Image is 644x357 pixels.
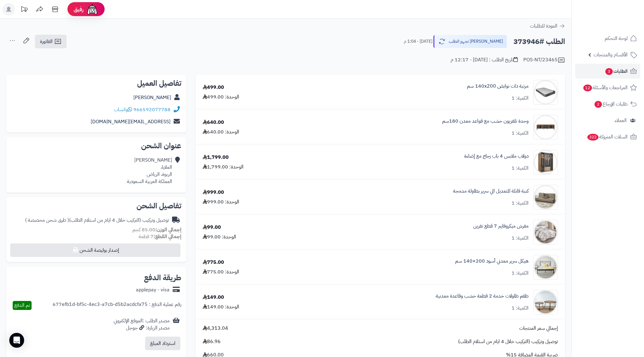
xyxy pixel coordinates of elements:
a: دولاب ملابس 4 باب زجاج مع إضاءة [464,153,529,160]
span: الفاتورة [40,38,53,45]
span: تم الدفع [14,302,30,309]
span: لوحة التحكم [605,34,628,43]
a: وحدة تلفزيون خشب مع قواعد معدن 180سم [442,118,529,125]
h2: عنوان الشحن [11,142,181,150]
div: [PERSON_NAME] العلايا، الربوة، الرياض المملكة العربية السعودية [127,157,172,185]
small: 7 قطعة [139,233,181,240]
small: [DATE] - 1:04 م [404,38,432,45]
h2: تفاصيل الشحن [11,202,181,210]
span: إجمالي سعر المنتجات [519,325,558,332]
img: ai-face.png [86,3,98,15]
div: مصدر الزيارة: جوجل [114,324,170,332]
div: الكمية: 1 [512,235,529,242]
a: طلبات الإرجاع2 [575,97,640,111]
a: كنبة قابلة للتعديل الي سرير بطاولة مدمجة [453,188,529,195]
h2: طريقة الدفع [144,274,181,281]
span: 12 [583,85,592,91]
a: الطلبات3 [575,64,640,79]
div: الكمية: 1 [512,305,529,312]
a: طقم طاولات خدمة 2 قطعة خشب وقاعدة معدنية [436,293,529,300]
span: طلبات الإرجاع [594,100,628,108]
div: الكمية: 1 [512,270,529,277]
a: [PERSON_NAME] [133,94,171,101]
h2: الطلب #373946 [513,35,565,48]
div: 499.00 [203,84,224,91]
div: الوحدة: 1,799.00 [203,163,244,171]
a: العودة للطلبات [530,22,565,30]
a: لوحة التحكم [575,31,640,46]
strong: إجمالي الوزن: [155,226,181,233]
div: الكمية: 1 [512,165,529,172]
img: logo-2.png [602,15,638,28]
span: 86.96 [203,338,221,345]
strong: إجمالي القطع: [153,233,181,240]
button: استرداد المبلغ [145,337,180,350]
div: 149.00 [203,294,224,301]
div: الوحدة: 149.00 [203,303,239,311]
div: الكمية: 1 [512,200,529,207]
div: الوحدة: 499.00 [203,94,239,101]
small: 85.00 كجم [132,226,181,233]
span: المراجعات والأسئلة [583,83,628,92]
h2: تفاصيل العميل [11,80,181,87]
div: 640.00 [203,119,224,126]
img: 1754384069-1-90x90.jpg [534,290,558,315]
div: الكمية: 1 [512,130,529,137]
div: الوحدة: 640.00 [203,128,239,136]
img: 1738651315-220601011390-90x90.jpg [534,115,558,140]
div: 775.00 [203,259,224,266]
a: المراجعات والأسئلة12 [575,80,640,95]
img: 1742132386-110103010021.1-90x90.jpg [534,150,558,175]
img: 1747810535-1-90x90.jpg [534,185,558,210]
button: إصدار بوليصة الشحن [10,243,180,257]
div: توصيل وتركيب (التركيب خلال 4 ايام من استلام الطلب) [25,217,169,224]
div: الوحدة: 99.00 [203,233,236,241]
a: تحديثات المنصة [16,3,32,17]
a: العملاء [575,113,640,128]
span: 322 [587,134,599,141]
div: الوحدة: 775.00 [203,268,239,276]
span: السلات المتروكة [587,133,628,141]
div: applepay - visa [136,286,170,294]
div: تاريخ الطلب : [DATE] - 12:17 م [451,56,518,63]
a: الفاتورة [35,35,67,48]
a: مفرش ميكروفايبر 7 قطع نفرين [473,223,529,230]
span: الأقسام والمنتجات [594,50,628,59]
span: رفيق [74,6,84,13]
img: 1752908738-1-90x90.jpg [534,220,558,245]
a: واتساب [114,106,132,113]
img: 1754548311-010101030003-90x90.jpg [534,255,558,280]
span: العملاء [615,116,627,125]
span: 3 [605,68,613,75]
span: ( طرق شحن مخصصة ) [25,216,69,224]
div: Open Intercom Messenger [9,333,24,348]
span: توصيل وتركيب (التركيب خلال 4 ايام من استلام الطلب) [458,338,558,345]
a: [EMAIL_ADDRESS][DOMAIN_NAME] [91,118,171,125]
div: 99.00 [203,224,221,231]
a: مرتبة ذات نوابض 140x200 سم [467,83,529,90]
a: 966592077788 [133,106,171,113]
img: 1702551583-26-90x90.jpg [534,80,558,105]
button: [PERSON_NAME] تجهيز الطلب [433,35,507,48]
div: POS-NT/23465 [523,56,565,64]
div: الوحدة: 999.00 [203,198,239,206]
a: هيكل سرير معدني أسود 200×140 سم [455,258,529,265]
span: الطلبات [605,67,628,76]
div: مصدر الطلب :الموقع الإلكتروني [114,317,170,332]
span: العودة للطلبات [530,22,557,30]
a: السلات المتروكة322 [575,129,640,144]
div: الكمية: 1 [512,95,529,102]
div: 999.00 [203,189,224,196]
span: 2 [594,101,602,108]
div: 1,799.00 [203,154,229,161]
span: 4,313.04 [203,325,228,332]
div: رقم عملية الدفع : 677efb1d-bf5c-4ec3-a7cb-d5b2acdcfa75 [53,301,181,310]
